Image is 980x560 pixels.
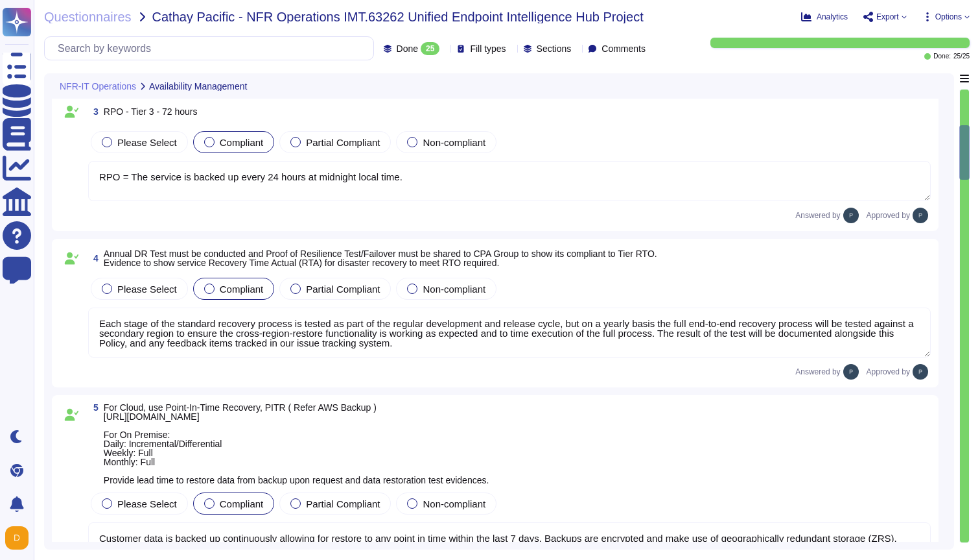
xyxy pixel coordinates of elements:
img: user [5,526,29,550]
span: Partial Compliant [306,137,380,148]
span: Annual DR Test must be conducted and Proof of Resilience Test/Failover must be shared to CPA Grou... [104,249,657,268]
span: Please Select [117,498,177,509]
span: Compliant [220,284,264,295]
span: Non-compliant [423,137,485,148]
span: Fill types [470,44,506,53]
img: user [913,208,928,223]
span: Answered by [795,212,840,219]
span: Comments [601,44,646,53]
span: Please Select [117,137,177,148]
textarea: Each stage of the standard recovery process is tested as part of the regular development and rele... [88,308,931,358]
span: Availability Management [149,82,248,91]
img: user [843,208,859,223]
span: Compliant [220,137,264,148]
button: user [3,524,38,552]
span: 5 [88,403,99,412]
span: Cathay Pacific - NFR Operations IMT.63262 Unified Endpoint Intelligence Hub Project [152,10,644,23]
span: 25 / 25 [953,53,970,60]
span: Done: [933,53,951,60]
span: Partial Compliant [306,498,380,509]
img: user [913,364,928,380]
span: Sections [537,44,572,53]
span: Approved by [867,212,910,219]
span: 4 [88,254,99,263]
span: Answered by [795,368,840,376]
span: Questionnaires [44,10,132,23]
span: RPO - Tier 3 - 72 hours [104,106,198,117]
div: 25 [421,42,439,55]
img: user [843,364,859,380]
span: Options [935,13,962,21]
span: Non-compliant [423,498,485,509]
span: 3 [88,107,99,116]
input: Search by keywords [51,37,373,60]
span: Analytics [817,13,848,21]
span: Approved by [867,368,910,376]
span: Partial Compliant [306,284,380,295]
span: Non-compliant [423,284,485,295]
span: Done [397,44,418,53]
span: NFR-IT Operations [60,82,136,91]
span: Please Select [117,284,177,295]
span: For Cloud, use Point-In-Time Recovery, PITR ( Refer AWS Backup ) [URL][DOMAIN_NAME] For On Premis... [104,402,489,485]
span: Compliant [220,498,264,509]
button: Analytics [801,12,848,22]
span: Export [876,13,899,21]
textarea: RPO = The service is backed up every 24 hours at midnight local time. [88,161,931,201]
